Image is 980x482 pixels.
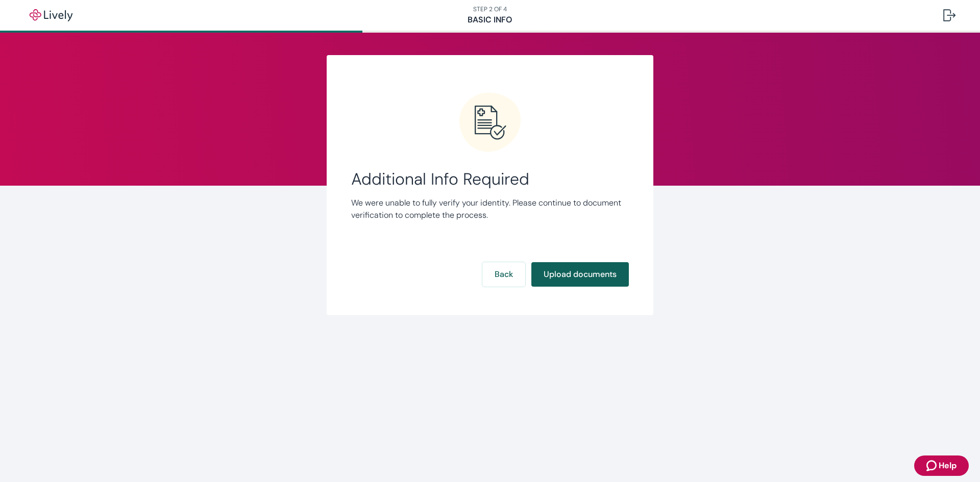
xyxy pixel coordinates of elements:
svg: Zendesk support icon [926,460,939,472]
img: Lively [22,9,80,21]
button: Log out [935,3,964,28]
span: Help [939,460,957,472]
button: Back [482,262,525,287]
svg: Error icon [459,92,521,153]
span: Additional Info Required [351,169,629,189]
button: Upload documents [531,262,629,287]
p: We were unable to fully verify your identity. Please continue to document verification to complet... [351,197,629,221]
button: Zendesk support iconHelp [914,455,969,476]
